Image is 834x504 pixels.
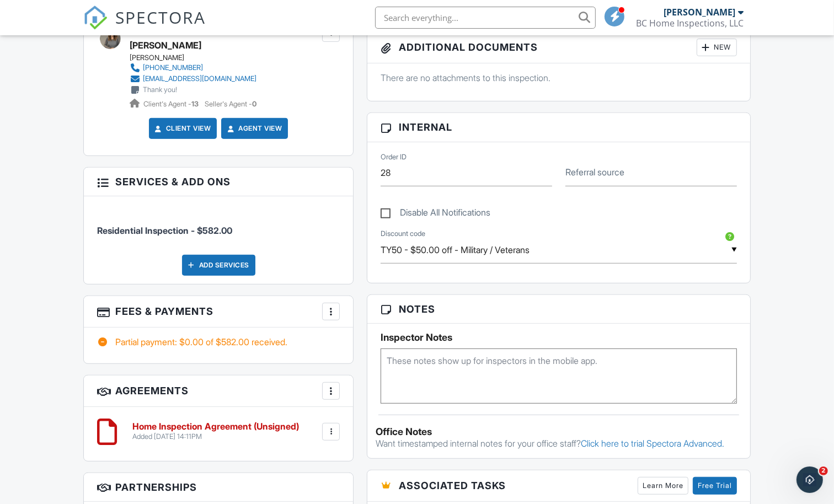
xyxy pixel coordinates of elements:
[143,85,177,94] div: Thank you!
[97,205,340,245] li: Service: Residential Inspection
[381,207,490,221] label: Disable All Notifications
[381,152,407,162] label: Order ID
[381,332,737,343] h5: Inspector Notes
[376,426,742,437] div: Office Notes
[565,166,624,178] label: Referral source
[153,123,211,134] a: Client View
[132,422,299,441] a: Home Inspection Agreement (Unsigned) Added [DATE] 14:11PM
[697,39,737,56] div: New
[205,100,256,108] span: Seller's Agent -
[367,32,750,63] h3: Additional Documents
[132,432,299,441] div: Added [DATE] 14:11PM
[638,477,688,495] a: Learn More
[83,6,108,30] img: The Best Home Inspection Software - Spectora
[143,74,256,83] div: [EMAIL_ADDRESS][DOMAIN_NAME]
[381,72,737,84] p: There are no attachments to this inspection.
[367,113,750,142] h3: Internal
[84,168,353,196] h3: Services & Add ons
[191,100,199,108] strong: 13
[252,100,256,108] strong: 0
[664,7,735,18] div: [PERSON_NAME]
[636,18,744,29] div: BC Home Inspections, LLC
[143,100,200,108] span: Client's Agent -
[130,73,256,84] a: [EMAIL_ADDRESS][DOMAIN_NAME]
[399,478,506,493] span: Associated Tasks
[796,467,823,493] iframe: Intercom live chat
[130,62,256,73] a: [PHONE_NUMBER]
[83,15,206,38] a: SPECTORA
[693,477,737,495] a: Free Trial
[581,438,724,449] a: Click here to trial Spectora Advanced.
[84,473,353,502] h3: Partnerships
[367,295,750,324] h3: Notes
[375,7,596,29] input: Search everything...
[381,229,425,239] label: Discount code
[84,376,353,407] h3: Agreements
[225,123,282,134] a: Agent View
[115,6,206,29] span: SPECTORA
[84,296,353,328] h3: Fees & Payments
[819,467,828,475] span: 2
[130,37,201,53] a: [PERSON_NAME]
[376,437,742,449] p: Want timestamped internal notes for your office staff?
[97,336,340,348] div: Partial payment: $0.00 of $582.00 received.
[130,53,265,62] div: [PERSON_NAME]
[143,63,203,72] div: [PHONE_NUMBER]
[97,225,232,236] span: Residential Inspection - $582.00
[182,255,255,276] div: Add Services
[132,422,299,432] h6: Home Inspection Agreement (Unsigned)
